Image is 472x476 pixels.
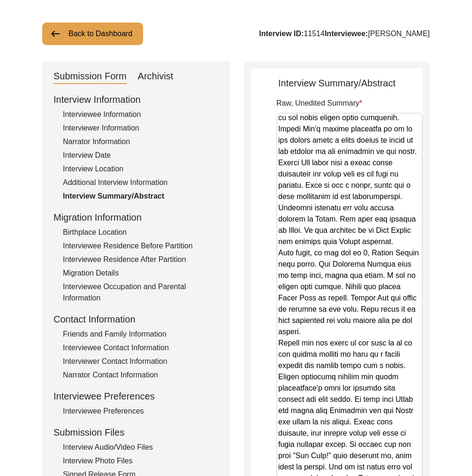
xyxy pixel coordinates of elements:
div: Interviewer Contact Information [63,356,219,367]
div: Migration Details [63,268,219,279]
div: Interview Date [63,150,219,161]
div: Narrator Information [63,136,219,147]
div: Interviewee Occupation and Parental Information [63,281,219,304]
img: arrow-left.png [50,28,61,39]
div: Interview Information [53,92,219,107]
div: Interviewer Information [63,123,219,134]
label: Raw, Unedited Summary [276,98,362,109]
div: Interview Summary/Abstract [63,191,219,202]
div: Submission Form [53,69,127,84]
div: Interviewee Contact Information [63,342,219,353]
div: Interview Location [63,163,219,175]
div: Migration Information [53,210,219,224]
div: Interview Photo Files [63,455,219,467]
div: Archivist [138,69,174,84]
div: Narrator Contact Information [63,369,219,381]
div: Interview Audio/Video Files [63,442,219,453]
div: 11514 [PERSON_NAME] [259,28,430,39]
div: Interviewee Residence Before Partition [63,240,219,252]
div: Additional Interview Information [63,177,219,188]
div: Birthplace Location [63,227,219,238]
button: Back to Dashboard [42,23,143,45]
b: Interview ID: [259,30,304,38]
div: Interviewee Residence After Partition [63,254,219,265]
div: Interviewee Information [63,109,219,120]
b: Interviewee: [325,30,368,38]
div: Contact Information [53,312,219,326]
div: Interviewee Preferences [63,406,219,417]
div: Friends and Family Information [63,329,219,340]
div: Interviewee Preferences [53,389,219,403]
div: Interview Summary/Abstract [251,76,423,90]
div: Submission Files [53,425,219,439]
